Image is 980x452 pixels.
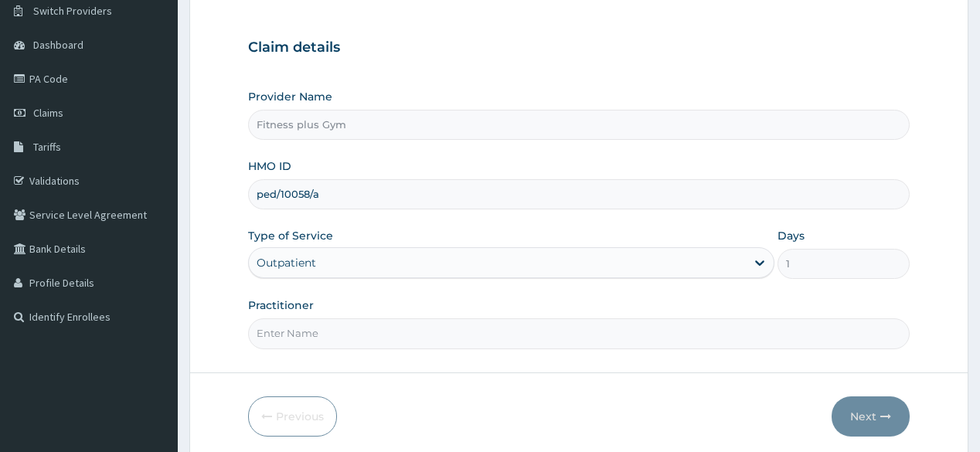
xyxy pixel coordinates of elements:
[248,158,291,174] label: HMO ID
[33,38,83,52] span: Dashboard
[248,318,909,348] input: Enter Name
[248,179,909,209] input: Enter HMO ID
[248,396,337,437] button: Previous
[248,89,332,104] label: Provider Name
[832,396,910,437] button: Next
[778,228,805,243] label: Days
[248,297,314,313] label: Practitioner
[248,228,333,243] label: Type of Service
[33,4,112,18] span: Switch Providers
[33,106,63,120] span: Claims
[33,140,61,154] span: Tariffs
[248,39,909,56] h3: Claim details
